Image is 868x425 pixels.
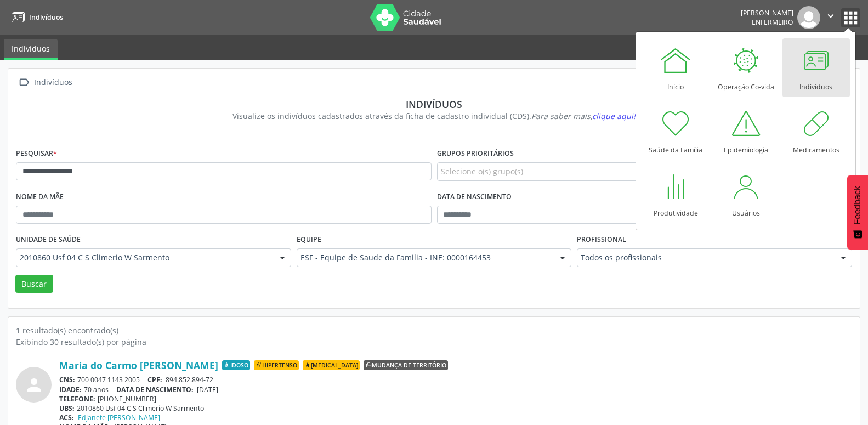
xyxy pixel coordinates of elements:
span: Feedback [853,186,863,224]
label: Profissional [577,231,626,248]
img: img [797,6,820,29]
label: Grupos prioritários [437,145,514,162]
span: 894.852.894-72 [166,375,213,384]
span: ACS: [59,413,74,422]
button: apps [841,8,860,27]
div: 70 anos [59,385,852,394]
a: Início [642,38,710,97]
button: Buscar [15,275,53,293]
span: TELEFONE: [59,394,95,404]
a: Maria do Carmo [PERSON_NAME] [59,359,218,371]
div: [PHONE_NUMBER] [59,394,852,404]
div: 700 0047 1143 2005 [59,375,852,384]
i:  [16,75,32,90]
span: 2010860 Usf 04 C S Climerio W Sarmento [20,252,269,263]
div: [PERSON_NAME] [741,8,793,18]
span: [DATE] [197,385,218,394]
a: Produtividade [642,165,710,223]
button:  [820,6,841,29]
span: Hipertenso [254,360,299,370]
a: Saúde da Família [642,101,710,160]
a: Indivíduos [4,39,58,60]
i: Para saber mais, [531,111,636,121]
label: Equipe [297,231,321,248]
span: CNS: [59,375,75,384]
a: Medicamentos [782,101,850,160]
span: IDADE: [59,385,82,394]
span: Idoso [222,360,250,370]
button: Feedback - Mostrar pesquisa [847,175,868,250]
div: Indivíduos [32,75,74,90]
span: Indivíduos [29,13,63,22]
span: ESF - Equipe de Saude da Familia - INE: 0000164453 [300,252,549,263]
span: Enfermeiro [752,18,793,27]
span: Mudança de território [364,360,448,370]
a: Edjanete [PERSON_NAME] [78,413,160,422]
i: person [24,375,44,395]
i:  [825,10,837,22]
div: 2010860 Usf 04 C S Climerio W Sarmento [59,404,852,413]
div: Indivíduos [24,98,844,110]
a: Operação Co-vida [712,38,780,97]
span: [MEDICAL_DATA] [303,360,360,370]
span: UBS: [59,404,75,413]
label: Data de nascimento [437,189,512,206]
label: Unidade de saúde [16,231,81,248]
div: 1 resultado(s) encontrado(s) [16,325,852,336]
a: Indivíduos [782,38,850,97]
div: Visualize os indivíduos cadastrados através da ficha de cadastro individual (CDS). [24,110,844,122]
span: Todos os profissionais [581,252,830,263]
span: Selecione o(s) grupo(s) [441,166,523,177]
a:  Indivíduos [16,75,74,90]
span: DATA DE NASCIMENTO: [116,385,194,394]
a: Indivíduos [8,8,63,26]
div: Exibindo 30 resultado(s) por página [16,336,852,348]
a: Epidemiologia [712,101,780,160]
span: CPF: [147,375,162,384]
span: clique aqui! [592,111,636,121]
label: Nome da mãe [16,189,64,206]
a: Usuários [712,165,780,223]
label: Pesquisar [16,145,57,162]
